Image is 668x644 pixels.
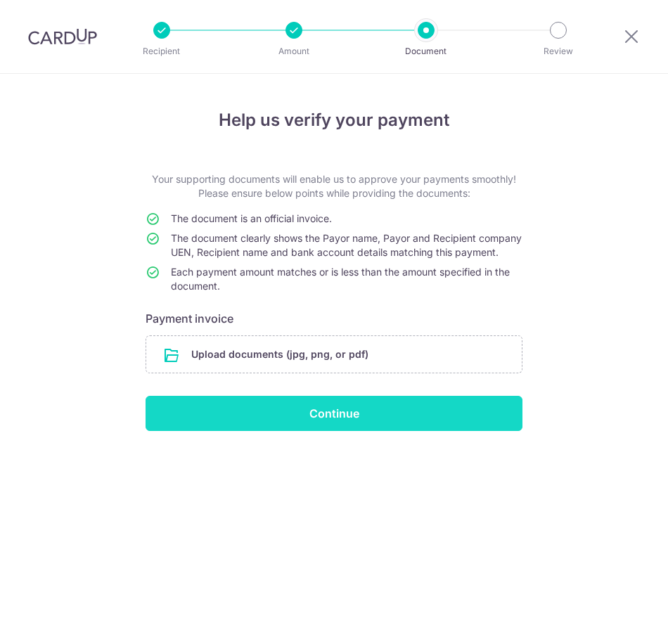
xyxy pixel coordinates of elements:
div: Upload documents (jpg, png, or pdf) [146,335,522,373]
p: Your supporting documents will enable us to approve your payments smoothly! Please ensure below p... [146,172,522,200]
h4: Help us verify your payment [146,108,522,133]
p: Recipient [122,44,201,58]
input: Continue [146,396,522,431]
span: The document is an official invoice. [171,212,332,224]
p: Review [519,44,598,58]
span: Help [32,10,60,22]
p: Document [387,44,465,58]
img: CardUp [28,28,97,45]
h6: Payment invoice [146,310,522,327]
p: Amount [255,44,333,58]
span: The document clearly shows the Payor name, Payor and Recipient company UEN, Recipient name and ba... [171,232,522,258]
span: Each payment amount matches or is less than the amount specified in the document. [171,266,510,292]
